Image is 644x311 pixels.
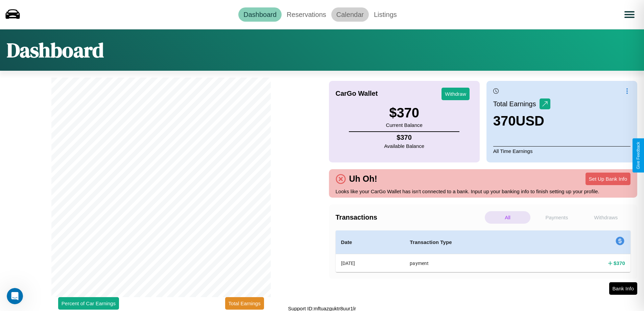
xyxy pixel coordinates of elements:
[485,211,530,224] p: All
[493,113,550,129] h3: 370 USD
[384,141,424,151] p: Available Balance
[384,134,424,141] h4: $ 370
[609,282,637,295] button: Bank Info
[404,254,550,272] th: payment
[534,211,579,224] p: Payments
[341,238,399,246] h4: Date
[336,214,483,221] h4: Transactions
[346,174,381,184] h4: Uh Oh!
[282,7,331,22] a: Reservations
[336,90,378,97] h4: CarGo Wallet
[336,230,631,272] table: simple table
[620,5,639,24] button: Open menu
[336,187,631,196] p: Looks like your CarGo Wallet has isn't connected to a bank. Input up your banking info to finish ...
[583,211,629,224] p: Withdraws
[7,36,104,64] h1: Dashboard
[225,297,264,310] button: Total Earnings
[493,146,630,156] p: All Time Earnings
[336,254,405,272] th: [DATE]
[331,7,369,22] a: Calendar
[614,260,625,267] h4: $ 370
[636,142,641,169] div: Give Feedback
[369,7,402,22] a: Listings
[238,7,282,22] a: Dashboard
[58,297,119,310] button: Percent of Car Earnings
[410,238,545,246] h4: Transaction Type
[442,88,470,100] button: Withdraw
[7,288,23,304] iframe: Intercom live chat
[386,105,422,120] h3: $ 370
[386,120,422,130] p: Current Balance
[586,173,630,185] button: Set Up Bank Info
[493,98,540,110] p: Total Earnings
